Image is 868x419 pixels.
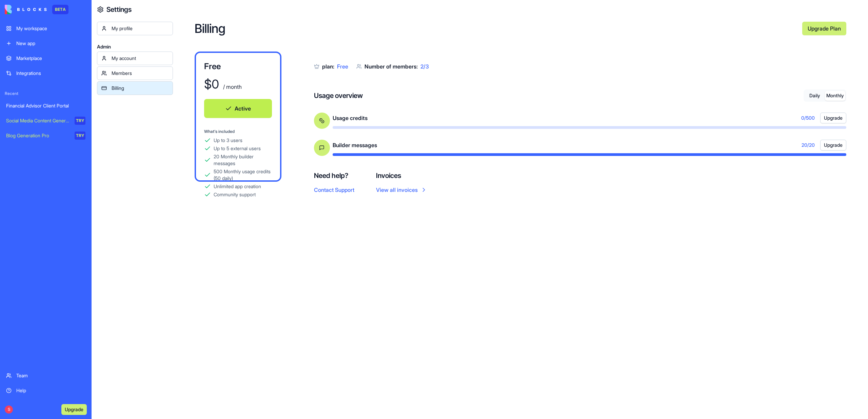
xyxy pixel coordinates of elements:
div: Team [16,372,85,379]
span: 20 / 20 [802,142,815,148]
button: Upgrade [61,404,87,415]
a: Members [97,66,173,80]
a: New app [2,37,90,50]
button: Upgrade [820,140,846,151]
h4: Usage overview [314,91,363,100]
span: Builder messages [333,141,377,149]
div: Integrations [16,70,85,77]
span: S [5,405,13,414]
button: Upgrade [820,113,846,123]
div: Billing [112,85,169,92]
h4: Settings [106,5,132,14]
div: My workspace [16,25,85,32]
span: 2 / 3 [420,63,429,70]
a: BETA [5,5,68,14]
span: Number of members: [364,63,418,70]
button: Daily [805,91,825,101]
a: Financial Advisor Client Portal [2,99,90,113]
div: Help [16,387,85,394]
a: My workspace [2,22,90,35]
div: TRY [75,117,85,125]
div: Marketplace [16,55,85,62]
a: Social Media Content GeneratorTRY [2,114,90,127]
a: Upgrade [61,406,87,413]
a: Upgrade Plan [802,22,846,35]
div: Free [204,61,272,72]
div: TRY [75,132,85,140]
a: Team [2,369,90,382]
span: Free [337,63,348,70]
div: Members [112,70,169,77]
a: Integrations [2,66,90,80]
a: Billing [97,81,173,95]
a: Marketplace [2,52,90,65]
h4: Need help? [314,171,354,180]
div: / month [222,83,242,91]
div: My profile [112,25,169,32]
button: Active [204,99,272,118]
div: Up to 3 users [214,137,242,144]
a: Free$0 / monthActiveWhat's includedUp to 3 usersUp to 5 external users20 Monthly builder messages... [195,52,281,182]
div: New app [16,40,85,47]
div: Community support [214,191,256,198]
button: Contact Support [314,186,354,194]
div: Social Media Content Generator [6,117,70,124]
span: Recent [2,91,90,96]
div: BETA [52,5,68,14]
div: 20 Monthly builder messages [214,153,272,167]
div: 500 Monthly usage credits (50 daily) [214,168,272,182]
span: Usage credits [333,114,368,122]
a: My profile [97,22,173,35]
a: View all invoices [376,186,427,194]
h4: Invoices [376,171,427,180]
div: My account [112,55,169,62]
div: Unlimited app creation [214,183,261,190]
a: Blog Generation ProTRY [2,129,90,142]
a: My account [97,52,173,65]
h2: Billing [195,22,797,35]
span: Admin [97,43,173,50]
span: plan: [322,63,334,70]
a: Help [2,384,90,397]
div: Financial Advisor Client Portal [6,102,85,109]
img: logo [5,5,47,14]
div: Up to 5 external users [214,145,261,152]
div: Blog Generation Pro [6,132,70,139]
div: What's included [204,129,272,134]
div: $ 0 [204,77,219,91]
button: Monthly [825,91,845,101]
span: 0 / 500 [801,115,815,121]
